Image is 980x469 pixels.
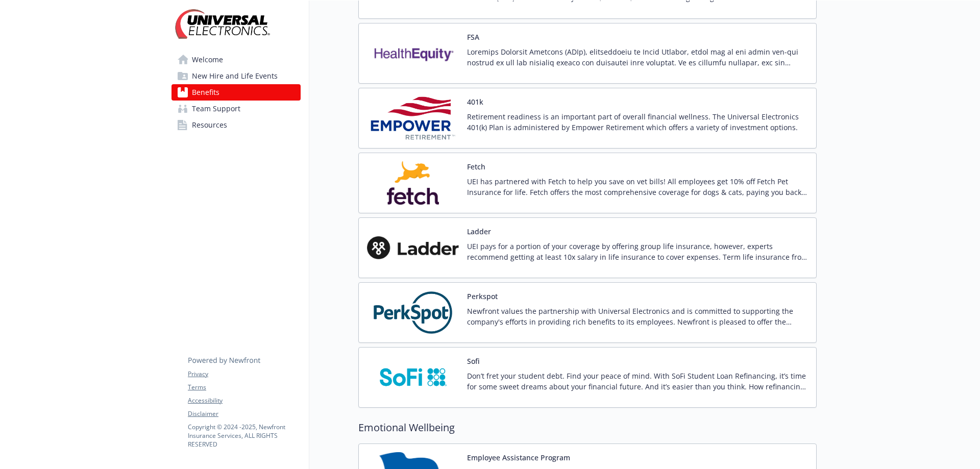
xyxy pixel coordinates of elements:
[192,68,278,84] span: New Hire and Life Events
[467,32,479,42] button: FSA
[467,356,480,366] button: Sofi
[467,452,570,463] button: Employee Assistance Program
[367,226,459,269] img: Ladder carrier logo
[171,52,301,68] a: Welcome
[367,161,459,205] img: Fetch, Inc. carrier logo
[188,396,300,405] a: Accessibility
[171,68,301,84] a: New Hire and Life Events
[367,32,459,75] img: Health Equity carrier logo
[467,111,808,133] p: Retirement readiness is an important part of overall financial wellness. The Universal Electronic...
[367,291,459,334] img: PerkSpot carrier logo
[192,101,240,117] span: Team Support
[192,117,227,133] span: Resources
[467,371,808,392] p: Don’t fret your student debt. Find your peace of mind. With SoFi Student Loan Refinancing, it’s t...
[188,369,300,379] a: Privacy
[171,84,301,101] a: Benefits
[467,96,483,107] button: 401k
[467,226,491,237] button: Ladder
[467,306,808,327] p: Newfront values the partnership with Universal Electronics and is committed to supporting the com...
[467,46,808,68] p: Loremips Dolorsit Ametcons (ADIp), elitseddoeiu te Incid Utlabor, etdol mag al eni admin ven-qui ...
[188,423,300,449] p: Copyright © 2024 - 2025 , Newfront Insurance Services, ALL RIGHTS RESERVED
[467,176,808,198] p: UEI has partnered with Fetch to help you save on vet bills! All employees get 10% off Fetch Pet I...
[358,420,817,435] h2: Emotional Wellbeing
[467,161,485,172] button: Fetch
[467,241,808,262] p: UEI pays for a portion of your coverage by offering group life insurance, however, experts recomm...
[467,291,498,302] button: Perkspot
[188,409,300,418] a: Disclaimer
[171,117,301,133] a: Resources
[192,52,223,68] span: Welcome
[367,96,459,140] img: Empower Retirement carrier logo
[171,101,301,117] a: Team Support
[188,383,300,392] a: Terms
[192,84,219,101] span: Benefits
[367,356,459,399] img: SoFi carrier logo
